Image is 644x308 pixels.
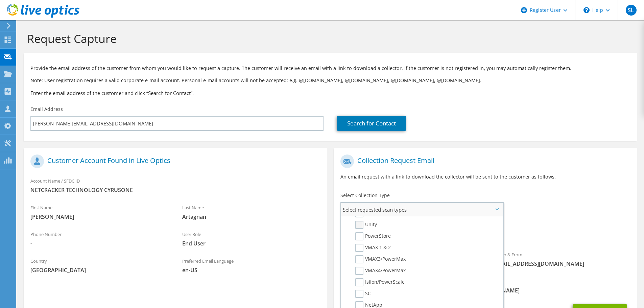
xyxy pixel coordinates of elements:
[355,267,406,275] label: VMAX4/PowerMax
[355,232,391,240] label: PowerStore
[340,155,627,168] h1: Collection Request Email
[30,155,317,168] h1: Customer Account Found in Live Optics
[30,89,630,97] h3: Enter the email address of the customer and click “Search for Contact”.
[30,106,63,113] label: Email Address
[182,240,320,247] span: End User
[355,244,391,252] label: VMAX 1 & 2
[24,227,175,251] div: Phone Number
[175,254,327,277] div: Preferred Email Language
[30,213,169,220] span: [PERSON_NAME]
[30,266,169,274] span: [GEOGRAPHIC_DATA]
[340,192,390,199] label: Select Collection Type
[355,255,406,263] label: VMAX3/PowerMax
[182,266,320,274] span: en-US
[583,7,590,13] svg: \n
[355,278,405,286] label: Isilon/PowerScale
[27,31,630,46] h1: Request Capture
[30,77,630,84] p: Note: User registration requires a valid corporate e-mail account. Personal e-mail accounts will ...
[175,200,327,224] div: Last Name
[24,200,175,224] div: First Name
[340,173,630,181] p: An email request with a link to download the collector will be sent to the customer as follows.
[355,290,371,298] label: SC
[492,260,630,267] span: [EMAIL_ADDRESS][DOMAIN_NAME]
[30,65,630,72] p: Provide the email address of the customer from whom you would like to request a capture. The cust...
[175,227,327,251] div: User Role
[182,213,320,220] span: Artagnan
[30,240,169,247] span: -
[337,116,406,131] a: Search for Contact
[334,219,637,244] div: Requested Collections
[24,174,327,197] div: Account Name / SFDC ID
[24,254,175,277] div: Country
[341,203,503,216] span: Select requested scan types
[334,247,485,271] div: To
[626,5,637,16] span: SL
[485,247,637,271] div: Sender & From
[30,186,320,194] span: NETCRACKER TECHNOLOGY CYRUSONE
[355,221,377,229] label: Unity
[334,274,637,298] div: CC & Reply To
